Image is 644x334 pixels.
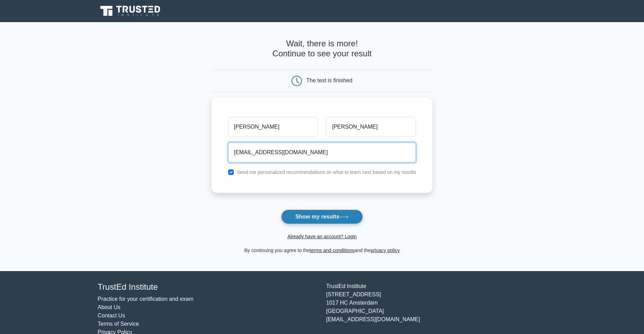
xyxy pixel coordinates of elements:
[98,282,318,292] h4: TrustEd Institute
[371,248,400,253] a: privacy policy
[228,142,416,163] input: Email
[281,210,363,224] button: Show my results
[212,39,433,59] h4: Wait, there is more! Continue to see your result
[310,248,355,253] a: terms and conditions
[98,304,120,310] a: About Us
[306,77,352,83] div: The test is finished
[326,117,416,137] input: Last name
[98,321,139,327] a: Terms of Service
[98,313,125,318] a: Contact Us
[287,234,357,239] a: Already have an account? Login
[228,117,318,137] input: First name
[98,296,194,302] a: Practice for your certification and exam
[237,169,416,175] label: Send me personalized recommendations on what to learn next based on my results
[207,246,437,254] div: By continuing you agree to the and the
